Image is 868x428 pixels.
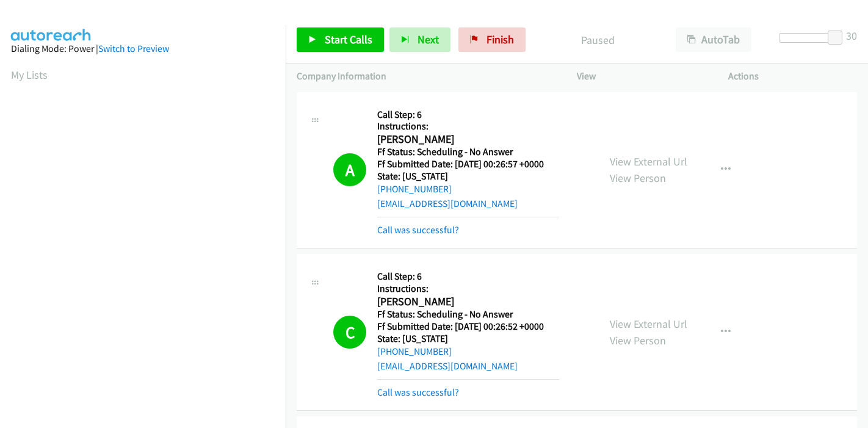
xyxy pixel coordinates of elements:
a: My Lists [11,68,48,82]
p: Actions [728,69,858,84]
a: View External Url [610,154,687,169]
h2: [PERSON_NAME] [377,295,559,309]
h5: State: [US_STATE] [377,170,559,183]
iframe: Resource Center [833,165,868,263]
span: Next [418,32,439,46]
h5: Call Step: 6 [377,270,559,283]
h5: State: [US_STATE] [377,333,559,345]
p: View [577,69,706,84]
button: AutoTab [676,27,751,52]
a: [PHONE_NUMBER] [377,346,452,357]
h5: Ff Status: Scheduling - No Answer [377,308,559,321]
a: Finish [458,27,526,52]
a: Switch to Preview [98,43,169,54]
a: [PHONE_NUMBER] [377,183,452,195]
h5: Instructions: [377,283,559,295]
a: [EMAIL_ADDRESS][DOMAIN_NAME] [377,198,518,209]
div: 30 [846,27,857,44]
a: Start Calls [297,27,384,52]
button: Next [389,27,450,52]
a: Call was successful? [377,224,459,236]
span: Start Calls [325,32,372,46]
a: View Person [610,333,666,347]
a: View External Url [610,317,687,331]
h5: Instructions: [377,120,559,132]
h1: C [333,316,366,349]
h5: Ff Status: Scheduling - No Answer [377,146,559,158]
span: Finish [486,32,514,46]
h5: Call Step: 6 [377,109,559,121]
h1: A [333,153,366,186]
a: View Person [610,171,666,185]
p: Paused [542,32,654,48]
h5: Ff Submitted Date: [DATE] 00:26:57 +0000 [377,158,559,170]
a: [EMAIL_ADDRESS][DOMAIN_NAME] [377,360,518,372]
a: Call was successful? [377,386,459,398]
h5: Ff Submitted Date: [DATE] 00:26:52 +0000 [377,321,559,333]
div: Dialing Mode: Power | [11,42,275,56]
h2: [PERSON_NAME] [377,132,559,147]
p: Company Information [297,69,555,84]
